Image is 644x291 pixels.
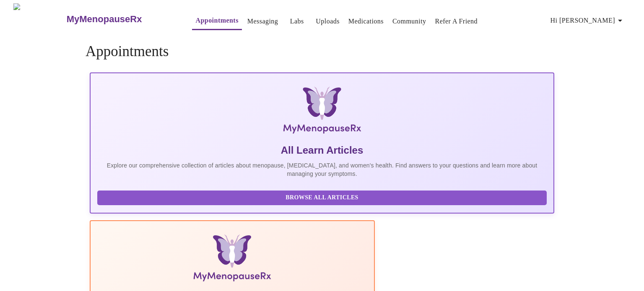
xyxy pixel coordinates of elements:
[312,13,343,30] button: Uploads
[13,3,65,35] img: MyMenopauseRx Logo
[389,13,430,30] button: Community
[97,144,547,157] h5: All Learn Articles
[348,15,384,27] a: Medications
[140,234,324,285] img: Menopause Manual
[392,15,426,27] a: Community
[547,12,628,29] button: Hi [PERSON_NAME]
[97,161,547,178] p: Explore our comprehensive collection of articles about menopause, [MEDICAL_DATA], and women's hea...
[97,193,549,201] a: Browse All Articles
[345,13,387,30] button: Medications
[67,14,142,25] h3: MyMenopauseRx
[432,13,481,30] button: Refer a Friend
[65,5,175,34] a: MyMenopauseRx
[316,15,340,27] a: Uploads
[435,15,478,27] a: Refer a Friend
[192,12,241,30] button: Appointments
[247,15,278,27] a: Messaging
[195,15,238,26] a: Appointments
[244,13,281,30] button: Messaging
[86,43,558,60] h4: Appointments
[97,191,547,205] button: Browse All Articles
[283,13,310,30] button: Labs
[167,87,477,137] img: MyMenopauseRx Logo
[106,193,538,203] span: Browse All Articles
[290,15,304,27] a: Labs
[551,15,625,26] span: Hi [PERSON_NAME]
